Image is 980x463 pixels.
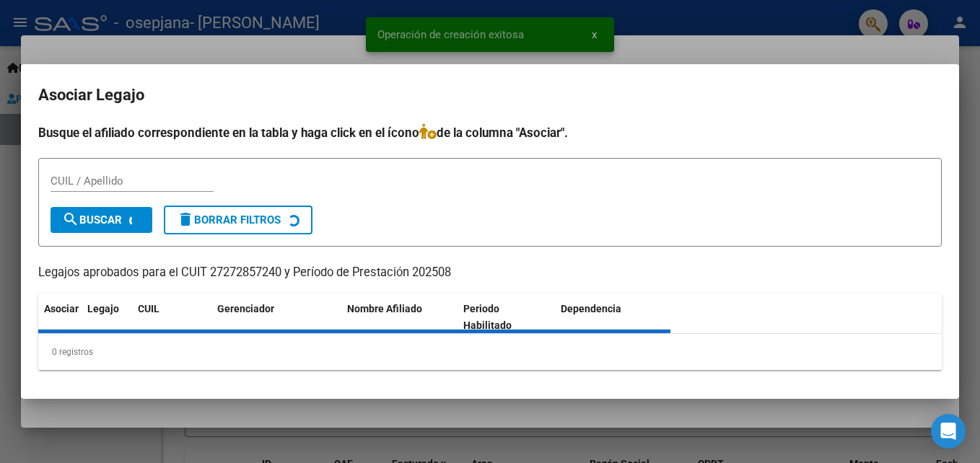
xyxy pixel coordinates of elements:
[38,334,942,370] div: 0 registros
[341,294,458,341] datatable-header-cell: Nombre Afiliado
[38,264,942,282] p: Legajos aprobados para el CUIT 27272857240 y Período de Prestación 202508
[458,294,555,341] datatable-header-cell: Periodo Habilitado
[463,303,512,331] span: Periodo Habilitado
[931,414,966,449] div: Open Intercom Messenger
[51,207,152,233] button: Buscar
[561,303,621,314] span: Dependencia
[555,294,671,341] datatable-header-cell: Dependencia
[82,294,132,341] datatable-header-cell: Legajo
[38,294,82,341] datatable-header-cell: Asociar
[44,303,79,314] span: Asociar
[211,294,341,341] datatable-header-cell: Gerenciador
[38,81,942,109] h2: Asociar Legajo
[38,123,942,142] h4: Busque el afiliado correspondiente en la tabla y haga click en el ícono de la columna "Asociar".
[62,213,122,226] span: Buscar
[177,211,194,228] mat-icon: delete
[132,294,211,341] datatable-header-cell: CUIL
[217,303,274,314] span: Gerenciador
[87,303,119,314] span: Legajo
[164,206,312,234] button: Borrar Filtros
[177,213,281,226] span: Borrar Filtros
[62,211,79,228] mat-icon: search
[138,303,159,314] span: CUIL
[347,303,422,314] span: Nombre Afiliado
